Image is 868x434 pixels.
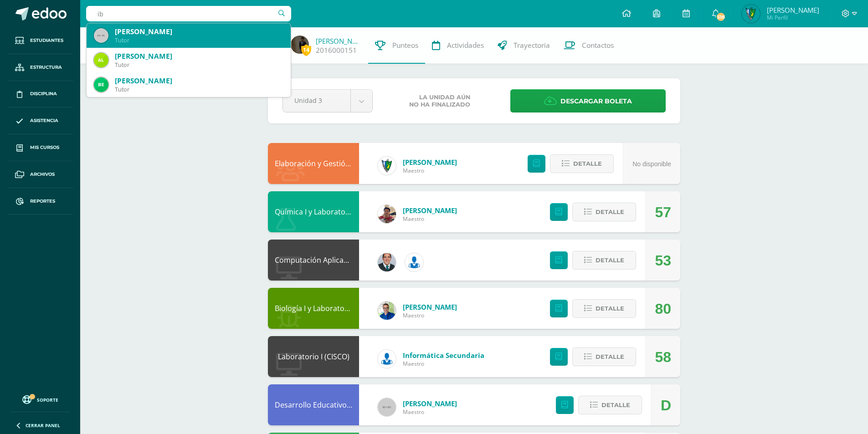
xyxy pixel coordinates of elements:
div: Química I y Laboratorio [268,191,359,232]
a: Disciplina [7,81,73,108]
img: 2306758994b507d40baaa54be1d4aa7e.png [378,253,396,271]
div: Computación Aplicada (Informática) [268,240,359,281]
span: Maestro [403,311,457,319]
div: Tutor [115,61,283,69]
span: [PERSON_NAME] [767,5,819,15]
a: Soporte [11,393,69,405]
span: La unidad aún no ha finalizado [409,94,470,108]
span: Disciplina [30,90,57,97]
a: Reportes [7,188,73,215]
span: Cerrar panel [26,422,60,429]
div: [PERSON_NAME] [115,51,283,61]
button: Detalle [572,347,636,366]
a: [PERSON_NAME] [316,36,361,46]
span: Maestro [403,408,457,416]
span: Reportes [30,198,55,205]
span: Maestro [403,167,457,174]
span: Maestro [403,360,484,368]
a: Archivos [7,161,73,188]
a: Punteos [368,27,425,64]
div: Laboratorio I (CISCO) [268,336,359,377]
a: Estructura [7,54,73,81]
div: 57 [655,192,671,233]
span: Detalle [596,300,624,317]
a: Estudiantes [7,27,73,54]
a: Química I y Laboratorio [275,207,355,217]
span: Detalle [573,155,602,172]
div: Desarrollo Educativo y Proyecto de Vida [268,384,359,425]
a: Computación Aplicada (Informática) [275,255,398,265]
div: Elaboración y Gestión de Proyectos [268,143,359,184]
img: 78c7306117f63a24505121210a871a13.png [291,36,309,54]
a: [PERSON_NAME] [403,399,457,408]
span: Mi Perfil [767,14,819,21]
span: Contactos [582,41,614,50]
img: 60x60 [378,398,396,416]
div: Tutor [115,36,283,44]
span: Soporte [37,397,58,403]
img: cb93aa548b99414539690fcffb7d5efd.png [378,205,396,223]
a: Laboratorio I (CISCO) [278,352,349,362]
span: Detalle [601,397,630,414]
span: 14 [301,44,311,56]
div: Tutor [115,86,283,93]
a: Informática Secundaria [403,351,484,360]
div: [PERSON_NAME] [115,76,283,86]
span: Asistencia [30,117,58,124]
button: Detalle [572,203,636,221]
span: Unidad 3 [294,90,339,111]
span: 518 [716,12,726,22]
a: Contactos [557,27,621,64]
a: [PERSON_NAME] [403,302,457,311]
div: [PERSON_NAME] [115,27,283,36]
a: Descargar boleta [510,89,666,112]
a: [PERSON_NAME] [403,158,457,167]
a: Desarrollo Educativo y Proyecto de Vida [275,400,412,410]
img: 716972d0ddf5f395ca2592099f749722.png [94,77,108,92]
input: Busca un usuario... [86,6,291,21]
div: 53 [655,240,671,281]
div: 58 [655,337,671,378]
a: Elaboración y Gestión de Proyectos [275,158,397,168]
button: Detalle [550,154,614,173]
span: Estudiantes [30,37,63,44]
button: Detalle [572,251,636,270]
div: Biología I y Laboratorio [268,288,359,329]
a: Trayectoria [491,27,557,64]
img: 083d8cafafe01c5cc26e2ef9cc11ce7f.png [94,53,108,67]
span: Descargar boleta [560,90,632,112]
span: Detalle [596,348,624,365]
span: Archivos [30,171,55,178]
span: Estructura [30,64,62,71]
a: 2016000151 [316,46,357,55]
span: Detalle [596,252,624,269]
a: Unidad 3 [283,90,372,112]
button: Detalle [572,299,636,318]
span: Trayectoria [514,41,550,50]
a: Mis cursos [7,134,73,161]
a: [PERSON_NAME] [403,206,457,215]
a: Asistencia [7,107,73,134]
a: Biología I y Laboratorio [275,303,354,313]
span: Punteos [392,41,418,50]
span: Maestro [403,215,457,223]
img: 6ed6846fa57649245178fca9fc9a58dd.png [405,253,423,271]
div: 80 [655,288,671,329]
span: No disponible [632,160,671,168]
img: 9f174a157161b4ddbe12118a61fed988.png [378,157,396,175]
button: Detalle [578,396,642,414]
span: Mis cursos [30,144,59,151]
img: 6ed6846fa57649245178fca9fc9a58dd.png [378,350,396,368]
span: Actividades [447,41,484,50]
img: 1b281a8218983e455f0ded11b96ffc56.png [742,5,760,23]
img: 45x45 [94,28,108,43]
div: D [661,385,671,426]
a: Actividades [425,27,491,64]
img: 692ded2a22070436d299c26f70cfa591.png [378,301,396,320]
span: Detalle [596,204,624,220]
